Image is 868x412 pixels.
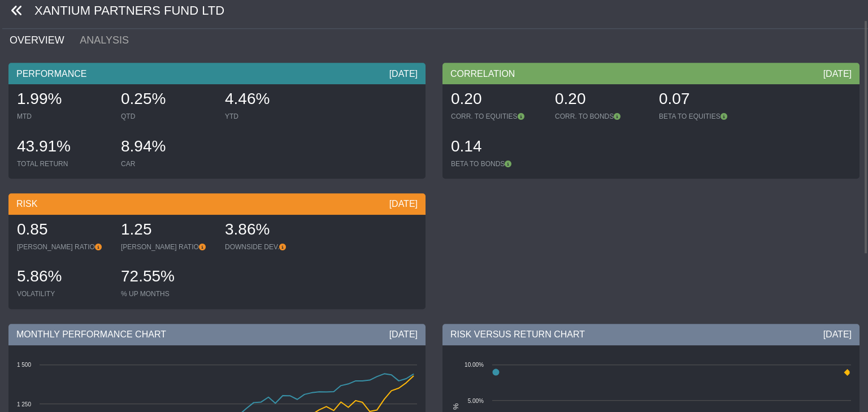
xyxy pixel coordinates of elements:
text: 5.00% [468,398,484,404]
div: TOTAL RETURN [17,159,110,168]
span: 1.99% [17,90,62,108]
div: 0.07 [659,89,752,112]
div: 0.85 [17,219,110,242]
div: MTD [17,112,110,122]
span: 0.25% [121,90,166,108]
a: OVERVIEW [8,29,79,51]
span: 0.20 [451,90,482,108]
div: RISK VERSUS RETURN CHART [442,324,860,345]
div: [DATE] [389,68,418,80]
div: QTD [121,112,214,122]
div: 1.25 [121,219,214,242]
div: 8.94% [121,136,214,159]
text: 10.00% [465,362,484,368]
div: 43.91% [17,136,110,159]
a: ANALYSIS [79,29,143,51]
div: 4.46% [225,89,318,112]
div: 5.86% [17,266,110,289]
div: [PERSON_NAME] RATIO [121,242,214,251]
div: MONTHLY PERFORMANCE CHART [8,324,426,345]
div: [DATE] [823,328,852,341]
div: 3.86% [225,219,318,242]
div: VOLATILITY [17,289,110,298]
div: PERFORMANCE [8,63,426,85]
div: 72.55% [121,266,214,289]
div: [PERSON_NAME] RATIO [17,242,110,251]
div: DOWNSIDE DEV. [225,242,318,251]
div: [DATE] [389,198,418,210]
div: BETA TO EQUITIES [659,112,752,122]
text: 1 500 [17,362,31,368]
div: BETA TO BONDS [451,159,544,168]
div: 0.20 [555,89,648,112]
div: CORR. TO BONDS [555,112,648,122]
div: % UP MONTHS [121,289,214,298]
div: RISK [8,193,426,215]
text: 1 250 [17,401,31,407]
div: YTD [225,112,318,122]
div: CORR. TO EQUITIES [451,112,544,122]
div: [DATE] [823,68,852,80]
div: [DATE] [389,328,418,341]
div: CAR [121,159,214,168]
div: 0.14 [451,136,544,159]
div: CORRELATION [442,63,860,85]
